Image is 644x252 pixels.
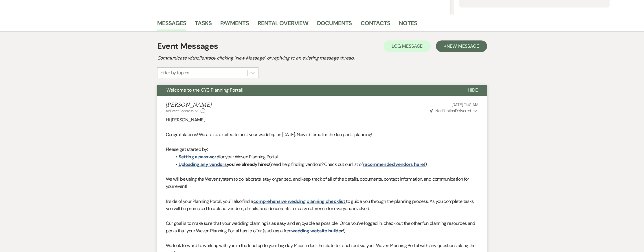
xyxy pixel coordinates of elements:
[166,176,218,182] span: We will be using the Weven
[436,40,487,52] button: +New Message
[179,161,269,167] strong: you’ve already hired
[166,109,194,113] span: to: Event Contacts
[429,108,478,114] button: NotificationDelivered
[157,55,487,62] h2: Communicate with clients by clicking "New Message" or replying to an existing message thread.
[220,18,249,31] a: Payments
[166,117,205,123] span: Hi [PERSON_NAME],
[166,101,212,109] h5: [PERSON_NAME]
[392,43,423,49] span: Log Message
[425,161,427,167] span: )
[430,108,471,113] span: Delivered
[166,198,253,204] span: Inside of your Planning Portal, you’ll also find a
[435,108,455,113] span: Notification
[166,198,474,212] span: to guide you through the planning process. As you complete tasks, you will be prompted to upload ...
[195,18,212,31] a: Tasks
[179,154,219,160] a: Setting a password
[468,87,478,93] span: Hide
[343,228,346,234] span: !).
[157,18,186,31] a: Messages
[452,102,478,107] span: [DATE] 11:41 AM
[166,131,372,138] span: Congratulations! We are so excited to host your wedding on [DATE]. Now it’s time for the fun part...
[458,85,487,96] button: Hide
[288,198,345,204] a: wedding planning checklist
[253,198,287,204] a: comprehensive
[291,228,343,234] a: wedding website builder
[363,161,425,167] a: recommended vendors here!
[384,40,431,52] button: Log Message
[166,108,199,114] button: to: Event Contacts
[258,18,308,31] a: Rental Overview
[269,161,363,167] span: (need help finding vendors? Check out our list of
[166,220,475,234] span: Our goal is to make sure that your wedding planning is as easy and enjoyable as possible! Once yo...
[166,176,469,190] span: system to collaborate, stay organized, and keep track of all of the details, documents, contact i...
[399,18,417,31] a: Notes
[157,85,458,96] button: Welcome to the GYC Planning Portal!
[219,154,278,160] span: for your Weven Planning Portal
[447,43,479,49] span: New Message
[166,87,243,93] span: Welcome to the GYC Planning Portal!
[361,18,390,31] a: Contacts
[179,161,227,167] a: Uploading any vendors
[157,40,218,52] h1: Event Messages
[166,146,208,152] span: Please get started by:
[160,69,191,76] div: Filter by topics...
[317,18,352,31] a: Documents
